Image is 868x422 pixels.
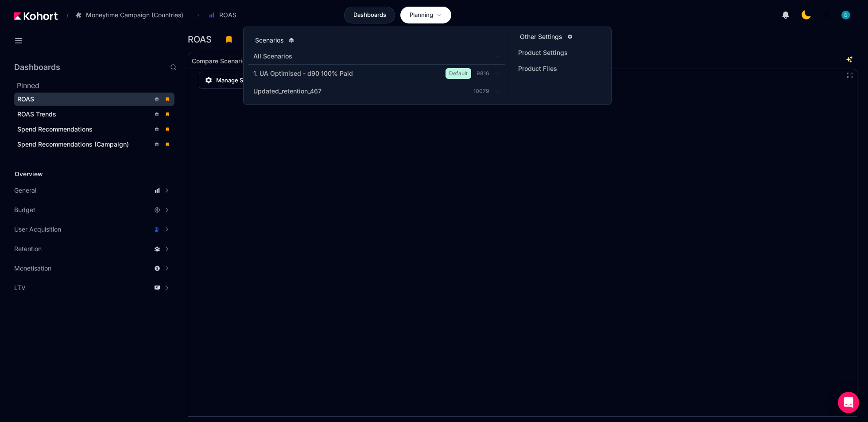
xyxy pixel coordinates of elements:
img: Kohort logo [14,12,58,20]
span: All Scenarios [253,52,466,61]
span: / [59,11,69,20]
span: Updated_retention_467 [253,87,322,96]
h3: Other Settings [520,32,562,41]
a: Manage Scenario [199,72,270,89]
a: Updated_retention_46710079 [248,83,505,99]
span: Budget [14,205,35,214]
span: Product Files [518,64,568,73]
h2: Dashboards [14,63,60,71]
div: Open Intercom Messenger [838,392,859,413]
span: Spend Recommendations [17,125,93,133]
a: Spend Recommendations [14,123,174,136]
a: ROAS Trends [14,108,174,121]
a: Dashboards [344,7,395,23]
span: Dashboards [353,11,386,19]
span: Retention [14,244,42,253]
h3: ROAS [188,35,217,44]
span: Default [446,68,471,79]
span: › [195,12,201,19]
h2: Pinned [17,80,177,91]
button: ROAS [204,8,246,23]
span: ROAS [219,11,236,19]
span: Monetisation [14,264,51,273]
span: ROAS Trends [17,110,56,118]
span: Manage Scenario [216,76,264,85]
a: Product Settings [513,45,607,61]
span: 10079 [473,88,489,95]
h3: Scenarios [255,36,283,45]
a: Overview [12,167,162,181]
span: User Acquisition [14,225,61,234]
a: Planning [400,7,451,23]
span: General [14,186,36,195]
span: Moneytime Campaign (Countries) [86,11,183,19]
a: 1. UA Optimised - d90 100% PaidDefault9816 [248,65,505,82]
span: Compare Scenarios [192,58,249,64]
img: logo_MoneyTimeLogo_1_20250619094856634230.png [822,11,831,19]
button: Moneytime Campaign (Countries) [70,8,193,23]
span: 9816 [477,70,489,77]
span: Product Settings [518,48,568,57]
a: Spend Recommendations (Campaign) [14,138,174,151]
a: Product Files [513,61,607,77]
span: ROAS [17,95,34,103]
span: Overview [15,170,43,178]
button: Fullscreen [846,72,853,79]
span: Spend Recommendations (Campaign) [17,140,129,148]
span: 1. UA Optimised - d90 100% Paid [253,69,353,78]
a: All Scenarios [248,48,505,64]
span: LTV [14,283,26,292]
span: Planning [410,11,433,19]
a: ROAS [14,93,174,106]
